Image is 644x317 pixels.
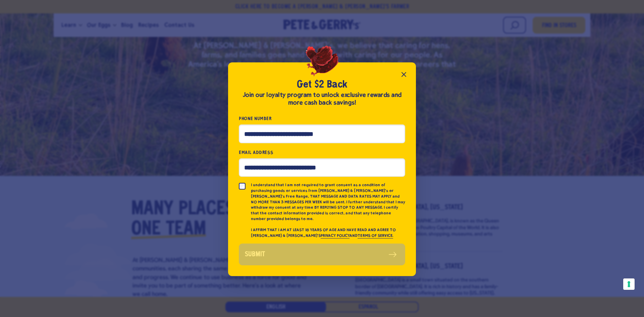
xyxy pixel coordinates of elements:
[251,182,405,222] p: I understand that I am not required to grant consent as a condition of purchasing goods or servic...
[623,278,635,290] button: Your consent preferences for tracking technologies
[397,68,411,81] button: Close popup
[239,149,405,156] label: Email Address
[358,233,393,239] a: TERMS OF SERVICE.
[239,183,246,190] input: I understand that I am not required to grant consent as a condition of purchasing goods or servic...
[251,227,405,239] p: I AFFIRM THAT I AM AT LEAST 18 YEARS OF AGE AND HAVE READ AND AGREE TO [PERSON_NAME] & [PERSON_NA...
[239,244,405,265] button: Submit
[239,91,405,107] div: Join our loyalty program to unlock exclusive rewards and more cash back savings!
[321,233,350,239] a: PRIVACY POLICY
[239,115,405,122] label: Phone Number
[239,78,405,91] h2: Get $2 Back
